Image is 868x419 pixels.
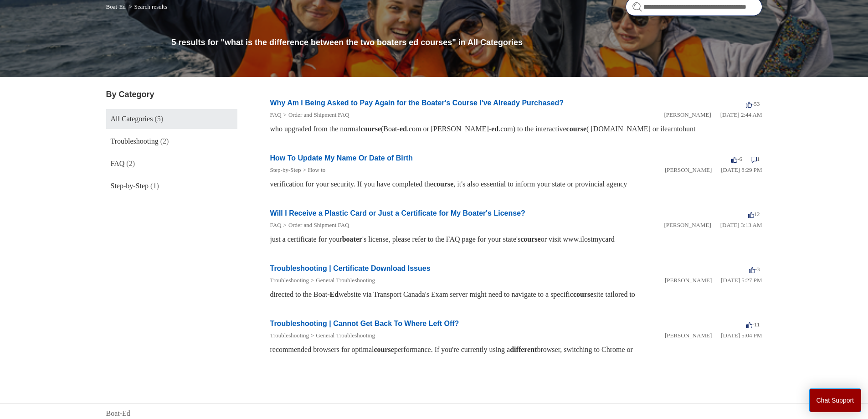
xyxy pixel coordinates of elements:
[664,221,711,230] li: [PERSON_NAME]
[270,331,309,340] li: Troubleshooting
[721,332,762,339] time: 01/05/2024, 17:04
[566,125,586,133] em: course
[308,166,326,173] a: How to
[270,234,762,245] div: just a certificate for your 's license, please refer to the FAQ page for your state's or visit ww...
[172,36,762,49] h1: 5 results for "what is the difference between the two boaters ed courses" in All Categories
[309,331,375,340] li: General Troubleshooting
[111,115,153,123] span: All Categories
[520,235,540,243] em: course
[664,110,711,119] li: [PERSON_NAME]
[270,124,762,134] div: who upgraded from the normal (Boat- .com or [PERSON_NAME]- .com) to the interactive ( [DOMAIN_NAM...
[270,344,762,355] div: recommended browsers for optimal performance. If you're currently using a browser, switching to C...
[720,111,762,118] time: 03/16/2022, 02:44
[720,222,762,228] time: 03/16/2022, 03:13
[746,321,760,328] span: -11
[270,111,282,118] a: FAQ
[106,154,237,174] a: FAQ (2)
[721,277,762,284] time: 01/05/2024, 17:27
[270,332,309,339] a: Troubleshooting
[270,110,282,119] li: FAQ
[106,3,128,10] li: Boat-Ed
[106,109,237,129] a: All Categories (5)
[154,115,163,123] span: (5)
[282,110,349,119] li: Order and Shipment FAQ
[270,179,762,190] div: verification for your security. If you have completed the , it's also essential to inform your st...
[573,290,593,298] em: course
[282,221,349,230] li: Order and Shipment FAQ
[150,182,159,190] span: (1)
[374,346,394,353] em: course
[721,166,762,173] time: 03/15/2022, 20:29
[749,266,760,273] span: -3
[270,277,309,284] a: Troubleshooting
[288,111,349,118] a: Order and Shipment FAQ
[127,3,167,10] li: Search results
[270,289,762,300] div: directed to the Boat- website via Transport Canada's Exam server might need to navigate to a spec...
[751,155,760,162] span: 1
[361,125,381,133] em: course
[106,131,237,151] a: Troubleshooting (2)
[665,276,712,285] li: [PERSON_NAME]
[731,155,742,162] span: -6
[111,137,159,145] span: Troubleshooting
[746,100,760,107] span: -53
[342,235,362,243] em: boater
[160,137,169,145] span: (2)
[316,277,375,284] a: General Troubleshooting
[309,276,375,285] li: General Troubleshooting
[316,332,375,339] a: General Troubleshooting
[270,154,413,162] a: How To Update My Name Or Date of Birth
[288,222,349,228] a: Order and Shipment FAQ
[106,3,126,10] a: Boat-Ed
[270,166,301,173] a: Step-by-Step
[301,166,325,175] li: How to
[270,99,564,107] a: Why Am I Being Asked to Pay Again for the Boater's Course I've Already Purchased?
[270,264,431,272] a: Troubleshooting | Certificate Download Issues
[106,176,237,196] a: Step-by-Step (1)
[111,182,149,190] span: Step-by-Step
[491,125,498,133] em: ed
[270,222,282,228] a: FAQ
[330,290,339,298] em: Ed
[433,180,453,188] em: course
[106,408,130,419] a: Boat-Ed
[270,320,459,327] a: Troubleshooting | Cannot Get Back To Where Left Off?
[270,209,525,217] a: Will I Receive a Plastic Card or Just a Certificate for My Boater's License?
[665,166,712,175] li: [PERSON_NAME]
[510,346,537,353] em: different
[748,211,760,217] span: 12
[270,221,282,230] li: FAQ
[270,276,309,285] li: Troubleshooting
[111,160,125,167] span: FAQ
[106,88,237,101] h3: By Category
[126,160,135,167] span: (2)
[400,125,407,133] em: ed
[270,166,301,175] li: Step-by-Step
[809,388,862,412] button: Chat Support
[665,331,712,340] li: [PERSON_NAME]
